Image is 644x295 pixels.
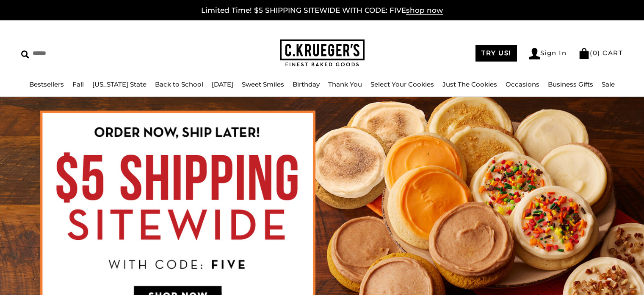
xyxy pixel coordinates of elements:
span: 0 [593,49,598,57]
a: Limited Time! $5 SHIPPING SITEWIDE WITH CODE: FIVEshop now [201,6,443,15]
a: Sale [602,80,615,88]
a: Select Your Cookies [370,80,434,88]
a: Business Gifts [548,80,593,88]
a: Occasions [506,80,539,88]
a: Bestsellers [29,80,64,88]
input: Search [21,47,164,60]
a: Just The Cookies [442,80,497,88]
a: Fall [72,80,84,88]
a: Birthday [293,80,320,88]
img: C.KRUEGER'S [280,39,365,67]
a: TRY US! [475,45,517,62]
span: shop now [406,6,443,15]
a: [DATE] [212,80,233,88]
a: [US_STATE] State [92,80,146,88]
img: Bag [578,48,590,59]
a: Back to School [155,80,203,88]
a: Sign In [529,48,567,59]
a: (0) CART [578,49,623,57]
img: Search [21,51,29,59]
img: Account [529,48,540,59]
a: Sweet Smiles [242,80,284,88]
a: Thank You [328,80,362,88]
